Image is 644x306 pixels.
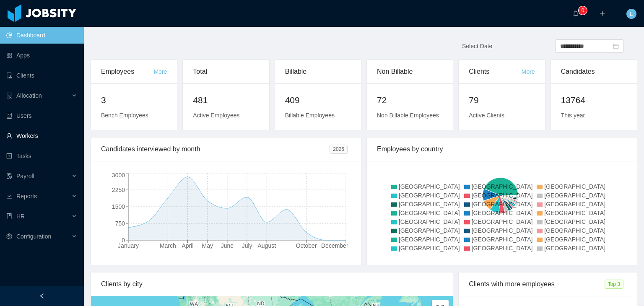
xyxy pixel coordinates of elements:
div: Billable [285,60,351,83]
span: [GEOGRAPHIC_DATA] [472,227,533,234]
span: 2025 [330,145,348,154]
span: [GEOGRAPHIC_DATA] [544,183,605,190]
span: HR [16,213,25,220]
span: [GEOGRAPHIC_DATA] [399,201,460,207]
tspan: June [221,242,234,249]
span: L [630,9,633,19]
span: [GEOGRAPHIC_DATA] [544,201,605,207]
sup: 0 [579,6,587,15]
span: Reports [16,193,37,200]
h2: 79 [469,93,535,107]
a: icon: auditClients [6,67,77,84]
div: Employees by country [377,137,627,161]
a: icon: profileTasks [6,148,77,164]
tspan: May [202,242,213,249]
span: [GEOGRAPHIC_DATA] [399,192,460,199]
div: Non Billable [377,60,443,83]
span: [GEOGRAPHIC_DATA] [472,210,533,216]
h2: 409 [285,93,351,107]
span: [GEOGRAPHIC_DATA] [544,192,605,199]
h2: 72 [377,93,443,107]
span: [GEOGRAPHIC_DATA] [399,227,460,234]
tspan: July [242,242,252,249]
tspan: March [160,242,176,249]
a: More [522,68,535,75]
div: Candidates [561,60,627,83]
span: Non Billable Employees [377,112,439,119]
a: icon: pie-chartDashboard [6,27,77,44]
span: [GEOGRAPHIC_DATA] [544,210,605,216]
i: icon: setting [6,233,12,239]
span: [GEOGRAPHIC_DATA] [472,218,533,225]
span: [GEOGRAPHIC_DATA] [472,201,533,207]
div: Candidates interviewed by month [101,137,330,161]
span: Allocation [16,92,42,99]
a: icon: userWorkers [6,127,77,144]
span: [GEOGRAPHIC_DATA] [544,227,605,234]
span: Select Date [462,43,492,49]
i: icon: bell [573,10,579,16]
div: Clients by city [101,272,443,296]
h2: 13764 [561,93,627,107]
tspan: 3000 [112,172,125,179]
h2: 481 [193,93,259,107]
a: icon: appstoreApps [6,47,77,64]
tspan: 750 [115,220,125,227]
span: [GEOGRAPHIC_DATA] [544,245,605,252]
span: [GEOGRAPHIC_DATA] [472,236,533,243]
i: icon: book [6,213,12,219]
span: [GEOGRAPHIC_DATA] [472,192,533,199]
span: Payroll [16,173,34,179]
tspan: 1500 [112,203,125,210]
i: icon: file-protect [6,173,12,179]
h2: 3 [101,93,167,107]
tspan: January [118,242,139,249]
a: icon: robotUsers [6,107,77,124]
span: [GEOGRAPHIC_DATA] [399,236,460,243]
div: Clients [469,60,521,83]
i: icon: solution [6,93,12,99]
span: This year [561,112,585,119]
i: icon: line-chart [6,193,12,199]
span: Configuration [16,233,51,240]
span: [GEOGRAPHIC_DATA] [472,245,533,252]
div: Employees [101,60,153,83]
tspan: 0 [122,237,125,244]
div: Clients with more employees [469,272,604,296]
span: [GEOGRAPHIC_DATA] [399,245,460,252]
span: [GEOGRAPHIC_DATA] [544,236,605,243]
tspan: October [296,242,317,249]
span: [GEOGRAPHIC_DATA] [544,218,605,225]
a: More [153,68,167,75]
span: [GEOGRAPHIC_DATA] [399,183,460,190]
span: [GEOGRAPHIC_DATA] [399,210,460,216]
span: [GEOGRAPHIC_DATA] [472,183,533,190]
span: [GEOGRAPHIC_DATA] [399,218,460,225]
span: Active Employees [193,112,239,119]
tspan: 2250 [112,187,125,193]
tspan: April [182,242,194,249]
tspan: December [321,242,348,249]
div: Total [193,60,259,83]
span: Top 3 [605,280,623,289]
tspan: August [257,242,276,249]
span: Active Clients [469,112,504,119]
span: Bench Employees [101,112,148,119]
i: icon: plus [600,10,605,16]
i: icon: calendar [613,43,619,49]
span: Billable Employees [285,112,335,119]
